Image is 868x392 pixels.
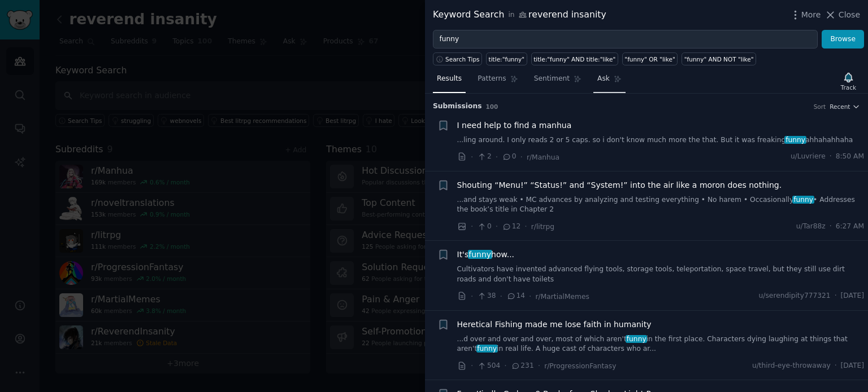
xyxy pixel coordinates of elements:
[835,361,837,371] span: ·
[496,221,498,232] span: ·
[622,52,678,65] a: "funny" OR "like"
[477,152,491,162] span: 2
[841,361,864,371] span: [DATE]
[496,151,498,163] span: ·
[789,9,821,21] button: More
[752,361,831,371] span: u/third-eye-throwaway
[531,223,554,231] span: r/litrpg
[529,290,531,302] span: ·
[524,221,527,232] span: ·
[824,9,860,21] button: Close
[457,120,572,131] a: I need help to find a manhua
[841,83,856,91] div: Track
[837,69,860,93] button: Track
[457,249,515,261] span: It's how...
[433,8,606,22] div: Keyword Search reverend insanity
[437,74,462,84] span: Results
[792,196,814,204] span: funny
[796,222,826,232] span: u/Tar88z
[536,293,589,301] span: r/MartialMemes
[457,265,865,284] a: Cultivators have invented advanced flying tools, storage tools, teleportation, space travel, but ...
[544,362,616,370] span: r/ProgressionFantasy
[533,55,615,63] div: title:"funny" AND title:"like"
[830,103,860,111] button: Recent
[477,222,491,232] span: 0
[830,222,832,232] span: ·
[508,10,514,20] span: in
[784,136,806,144] span: funny
[486,103,498,110] span: 100
[527,153,559,161] span: r/Manhua
[830,103,850,111] span: Recent
[814,103,826,111] div: Sort
[457,179,782,191] a: Shouting “Menu!” “Status!” and “System!” into the air like a moron does nothing.
[830,152,832,162] span: ·
[433,52,482,65] button: Search Tips
[478,74,506,84] span: Patterns
[471,360,473,372] span: ·
[477,291,496,301] span: 38
[457,249,515,261] a: It'sfunnyhow...
[445,55,480,63] span: Search Tips
[476,345,498,353] span: funny
[624,55,675,63] div: "funny" OR "like"
[684,55,754,63] div: "funny" AND NOT "like"
[433,70,466,93] a: Results
[593,70,626,93] a: Ask
[836,222,864,232] span: 6:27 AM
[457,319,652,331] a: Heretical Fishing made me lose faith in humanity
[511,361,534,371] span: 231
[471,221,473,232] span: ·
[520,151,523,163] span: ·
[801,9,821,21] span: More
[502,152,516,162] span: 0
[759,291,831,301] span: u/serendipity777321
[534,74,570,84] span: Sentiment
[835,291,837,301] span: ·
[504,360,506,372] span: ·
[471,151,473,163] span: ·
[822,30,864,49] button: Browse
[682,52,756,65] a: "funny" AND NOT "like"
[836,152,864,162] span: 8:50 AM
[474,70,522,93] a: Patterns
[433,102,482,112] span: Submission s
[626,335,647,343] span: funny
[841,291,864,301] span: [DATE]
[468,250,492,259] span: funny
[471,290,473,302] span: ·
[791,152,826,162] span: u/Luvriere
[500,290,502,302] span: ·
[457,135,865,146] a: ...ling around. I only reads 2 or 5 caps. so i don't know much more the that. But it was freaking...
[457,334,865,354] a: ...d over and over and over, most of which aren'tfunnyin the first place. Characters dying laughi...
[597,74,610,84] span: Ask
[839,9,860,21] span: Close
[530,70,585,93] a: Sentiment
[538,360,540,372] span: ·
[506,291,525,301] span: 14
[457,195,865,215] a: ...and stays weak • MC advances by analyzing and testing everything • No harem • Occasionallyfunn...
[502,222,520,232] span: 12
[433,30,818,49] input: Try a keyword related to your business
[489,55,525,63] div: title:"funny"
[486,52,527,65] a: title:"funny"
[531,52,618,65] a: title:"funny" AND title:"like"
[477,361,500,371] span: 504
